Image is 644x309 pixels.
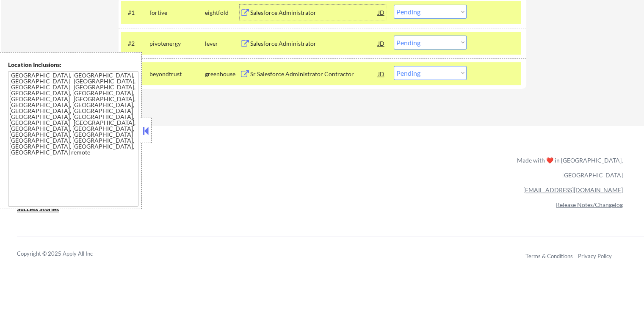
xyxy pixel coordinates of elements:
[205,70,240,78] div: greenhouse
[514,153,623,182] div: Made with ❤️ in [GEOGRAPHIC_DATA], [GEOGRAPHIC_DATA]
[149,70,205,78] div: beyondtrust
[377,5,386,20] div: JD
[556,201,623,208] a: Release Notes/Changelog
[17,250,114,258] div: Copyright © 2025 Apply All Inc
[525,253,573,259] a: Terms & Conditions
[377,66,386,81] div: JD
[149,8,205,17] div: fortive
[128,39,143,48] div: #2
[128,8,143,17] div: #1
[250,8,378,17] div: Salesforce Administrator
[205,8,240,17] div: eightfold
[8,61,138,69] div: Location Inclusions:
[205,39,240,48] div: lever
[250,70,378,78] div: Sr Salesforce Administrator Contractor
[250,39,378,48] div: Salesforce Administrator
[149,39,205,48] div: pivotenergy
[578,253,612,259] a: Privacy Policy
[523,186,623,193] a: [EMAIL_ADDRESS][DOMAIN_NAME]
[377,36,386,51] div: JD
[17,204,70,215] a: Success Stories
[17,165,340,174] a: Refer & earn free applications 👯‍♀️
